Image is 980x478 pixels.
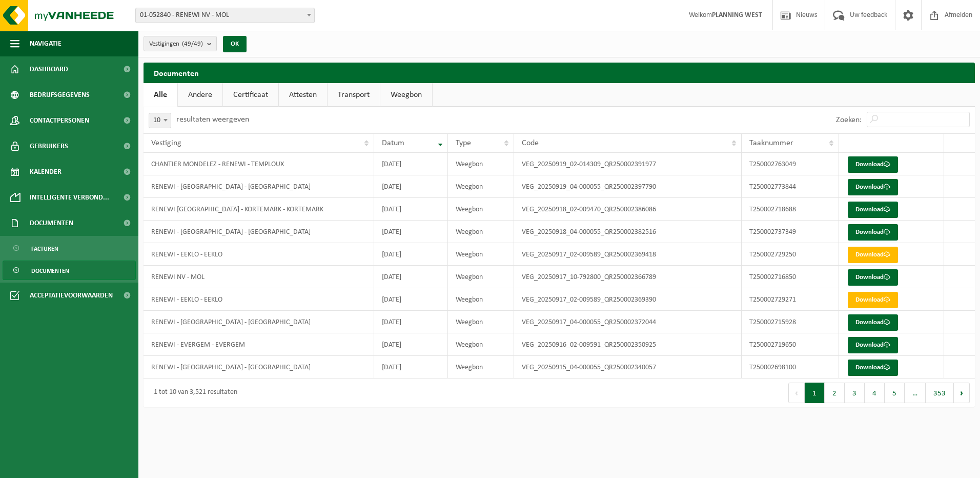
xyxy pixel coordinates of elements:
[31,261,69,281] span: Documenten
[176,115,249,124] label: resultaten weergeven
[845,383,865,403] button: 3
[30,159,62,185] span: Kalender
[144,153,374,175] td: CHANTIER MONDELEZ - RENEWI - TEMPLOUX
[136,8,314,23] span: 01-052840 - RENEWI NV - MOL
[448,266,514,288] td: Weegbon
[328,83,380,107] a: Transport
[742,333,839,356] td: T250002719650
[448,221,514,243] td: Weegbon
[885,383,905,403] button: 5
[279,83,327,107] a: Attesten
[749,139,793,147] span: Taaknummer
[182,41,203,47] count: (49/49)
[374,266,448,288] td: [DATE]
[374,198,448,221] td: [DATE]
[848,179,898,195] a: Download
[149,113,171,128] span: 10
[514,333,742,356] td: VEG_20250916_02-009591_QR250002350925
[144,36,217,51] button: Vestigingen(49/49)
[788,383,805,403] button: Previous
[954,383,970,403] button: Next
[514,311,742,333] td: VEG_20250917_04-000055_QR250002372044
[514,198,742,221] td: VEG_20250918_02-009470_QR250002386086
[374,311,448,333] td: [DATE]
[30,82,90,108] span: Bedrijfsgegevens
[223,83,278,107] a: Certificaat
[374,288,448,311] td: [DATE]
[742,198,839,221] td: T250002718688
[848,156,898,173] a: Download
[374,243,448,266] td: [DATE]
[742,266,839,288] td: T250002716850
[380,83,432,107] a: Weegbon
[144,243,374,266] td: RENEWI - EEKLO - EEKLO
[448,153,514,175] td: Weegbon
[742,175,839,198] td: T250002773844
[514,266,742,288] td: VEG_20250917_10-792800_QR250002366789
[522,139,539,147] span: Code
[848,224,898,241] a: Download
[905,383,926,403] span: …
[848,360,898,376] a: Download
[30,31,62,56] span: Navigatie
[151,139,181,147] span: Vestiging
[374,175,448,198] td: [DATE]
[135,8,315,23] span: 01-052840 - RENEWI NV - MOL
[3,238,136,258] a: Facturen
[848,292,898,308] a: Download
[144,63,975,83] h2: Documenten
[448,311,514,333] td: Weegbon
[456,139,471,147] span: Type
[742,153,839,175] td: T250002763049
[514,288,742,311] td: VEG_20250917_02-009589_QR250002369390
[149,36,203,52] span: Vestigingen
[742,243,839,266] td: T250002729250
[30,56,68,82] span: Dashboard
[448,175,514,198] td: Weegbon
[3,261,136,280] a: Documenten
[149,384,237,402] div: 1 tot 10 van 3,521 resultaten
[30,283,113,308] span: Acceptatievoorwaarden
[30,108,89,133] span: Contactpersonen
[30,185,109,210] span: Intelligente verbond...
[144,221,374,243] td: RENEWI - [GEOGRAPHIC_DATA] - [GEOGRAPHIC_DATA]
[836,116,862,124] label: Zoeken:
[742,356,839,379] td: T250002698100
[144,333,374,356] td: RENEWI - EVERGEM - EVERGEM
[848,337,898,353] a: Download
[448,243,514,266] td: Weegbon
[448,198,514,221] td: Weegbon
[223,36,247,52] button: OK
[144,266,374,288] td: RENEWI NV - MOL
[30,133,68,159] span: Gebruikers
[448,356,514,379] td: Weegbon
[712,11,762,19] strong: PLANNING WEST
[805,383,825,403] button: 1
[848,269,898,286] a: Download
[742,288,839,311] td: T250002729271
[448,288,514,311] td: Weegbon
[144,175,374,198] td: RENEWI - [GEOGRAPHIC_DATA] - [GEOGRAPHIC_DATA]
[742,311,839,333] td: T250002715928
[848,247,898,263] a: Download
[178,83,222,107] a: Andere
[382,139,404,147] span: Datum
[825,383,845,403] button: 2
[514,221,742,243] td: VEG_20250918_04-000055_QR250002382516
[144,356,374,379] td: RENEWI - [GEOGRAPHIC_DATA] - [GEOGRAPHIC_DATA]
[514,243,742,266] td: VEG_20250917_02-009589_QR250002369418
[448,333,514,356] td: Weegbon
[144,288,374,311] td: RENEWI - EEKLO - EEKLO
[374,356,448,379] td: [DATE]
[514,175,742,198] td: VEG_20250919_04-000055_QR250002397790
[374,153,448,175] td: [DATE]
[848,314,898,331] a: Download
[30,210,73,236] span: Documenten
[848,202,898,218] a: Download
[144,311,374,333] td: RENEWI - [GEOGRAPHIC_DATA] - [GEOGRAPHIC_DATA]
[374,333,448,356] td: [DATE]
[31,239,58,258] span: Facturen
[514,153,742,175] td: VEG_20250919_02-014309_QR250002391977
[926,383,954,403] button: 353
[865,383,885,403] button: 4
